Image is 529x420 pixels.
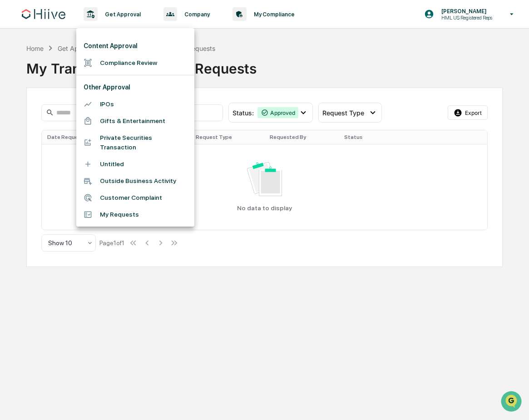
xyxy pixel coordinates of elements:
li: Customer Complaint [76,189,194,206]
a: 🖐️Preclearance [5,111,62,127]
img: 1746055101610-c473b297-6a78-478c-a979-82029cc54cd1 [9,69,25,86]
li: Private Securities Transaction [76,129,194,156]
button: Start new chat [154,72,165,83]
div: We're available if you need us! [31,79,115,86]
div: 🔎 [9,133,16,140]
div: Start new chat [31,69,149,79]
a: 🗄️Attestations [62,111,116,127]
span: Pylon [90,154,110,161]
li: Outside Business Activity [76,173,194,189]
li: Gifts & Entertainment [76,113,194,129]
span: Preclearance [18,114,59,124]
div: 🗄️ [66,115,73,123]
span: Attestations [75,114,113,124]
a: Powered byPylon [64,153,110,161]
a: 🔎Data Lookup [5,128,61,144]
li: Compliance Review [76,54,194,71]
p: How can we help? [9,19,165,34]
li: Other Approval [76,79,194,96]
span: Data Lookup [18,132,57,141]
div: 🖐️ [9,115,16,123]
li: Content Approval [76,38,194,54]
li: Untitled [76,156,194,173]
iframe: Open customer support [500,390,524,415]
li: IPOs [76,96,194,113]
li: My Requests [76,206,194,223]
